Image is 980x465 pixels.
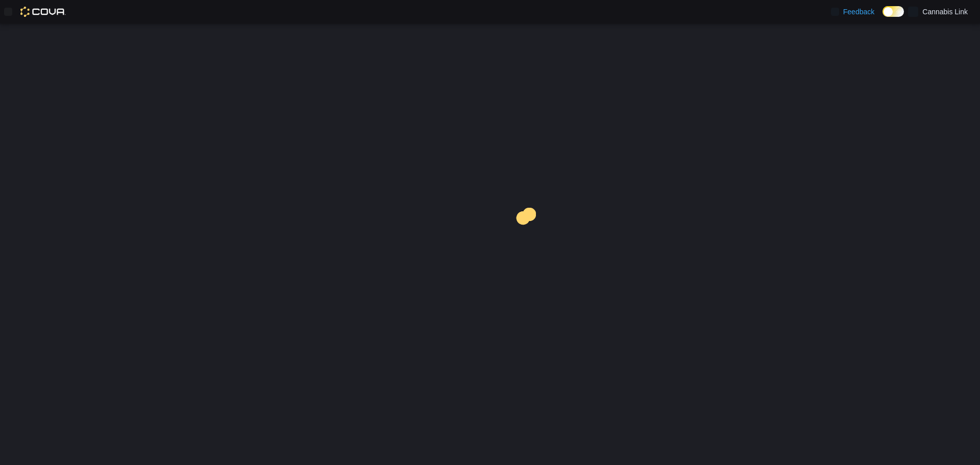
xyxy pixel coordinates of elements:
[883,17,883,17] span: Dark Mode
[922,6,968,18] p: Cannabis Link
[883,6,904,17] input: Dark Mode
[827,2,878,22] a: Feedback
[843,7,874,17] span: Feedback
[20,7,66,17] img: Cova
[490,200,567,277] img: cova-loader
